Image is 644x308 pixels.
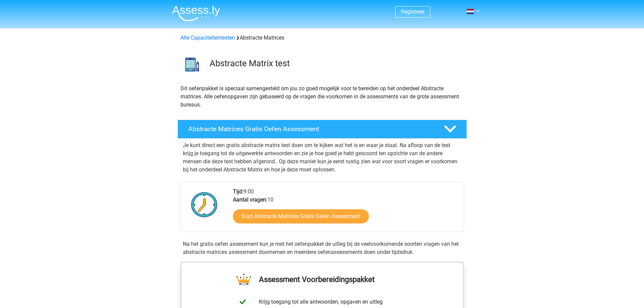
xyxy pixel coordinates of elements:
[188,125,433,133] h4: Abstracte Matrices Gratis Oefen Assessment
[233,209,369,223] a: Start Abstracte Matrices Gratis Oefen Assessment
[187,188,221,221] img: Klok
[178,34,467,42] div: Abstracte Matrices
[180,240,464,256] div: Na het gratis oefen assessment kun je met het oefenpakket de uitleg bij de veelvoorkomende soorte...
[233,196,267,203] b: Aantal vragen:
[183,141,461,174] p: Je kunt direct een gratis abstracte matrix test doen om te kijken wat het is en waar je staat. Na...
[181,34,235,41] a: Alle Capaciteitentesten
[228,188,463,232] div: 9:00 10
[172,5,220,21] img: Assessly
[233,188,243,195] b: Tijd:
[175,120,470,139] a: Abstracte Matrices Gratis Oefen Assessment
[401,8,425,15] a: Registreer
[210,58,461,69] h3: Abstracte Matrix test
[181,85,464,109] p: Dit oefenpakket is speciaal samengesteld om jou zo goed mogelijk voor te bereiden op het onderdee...
[178,50,207,79] img: abstracte matrices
